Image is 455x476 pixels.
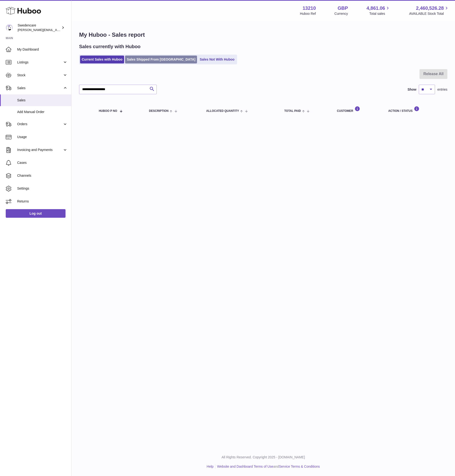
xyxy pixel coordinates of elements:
[6,209,66,218] a: Log out
[17,98,68,103] span: Sales
[437,87,447,92] span: entries
[17,60,63,65] span: Listings
[300,11,316,16] div: Huboo Ref
[284,109,301,113] span: Total paid
[388,106,443,113] div: Action / Status
[367,5,391,16] a: 4,861.06 Total sales
[99,109,117,113] span: Huboo P no
[79,43,141,50] h2: Sales currently with Huboo
[17,186,68,191] span: Settings
[18,23,61,32] div: Swedencare
[207,465,214,468] a: Help
[17,173,68,178] span: Channels
[409,5,449,16] a: 2,460,526.28 AVAILABLE Stock Total
[369,11,390,16] span: Total sales
[17,122,63,126] span: Orders
[217,465,273,468] a: Website and Dashboard Terms of Use
[198,56,236,63] a: Sales Not With Huboo
[408,87,416,92] label: Show
[416,5,444,11] span: 2,460,526.28
[338,5,348,11] strong: GBP
[17,135,68,139] span: Usage
[17,73,63,78] span: Stock
[334,11,348,16] div: Currency
[337,106,379,113] div: Customer
[18,28,121,32] span: [PERSON_NAME][EMAIL_ADDRESS][PERSON_NAME][DOMAIN_NAME]
[17,148,63,152] span: Invoicing and Payments
[75,455,451,460] p: All Rights Reserved. Copyright 2025 - [DOMAIN_NAME]
[17,199,68,204] span: Returns
[6,24,13,31] img: daniel.corbridge@swedencare.co.uk
[17,160,68,165] span: Cases
[215,464,320,469] li: and
[79,31,447,39] h1: My Huboo - Sales report
[409,11,449,16] span: AVAILABLE Stock Total
[303,5,316,11] strong: 13210
[17,47,68,52] span: My Dashboard
[80,56,124,63] a: Current Sales with Huboo
[279,465,320,468] a: Service Terms & Conditions
[17,86,63,90] span: Sales
[17,110,68,114] span: Add Manual Order
[367,5,385,11] span: 4,861.06
[125,56,197,63] a: Sales Shipped From [GEOGRAPHIC_DATA]
[149,109,168,113] span: Description
[206,109,239,113] span: ALLOCATED Quantity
